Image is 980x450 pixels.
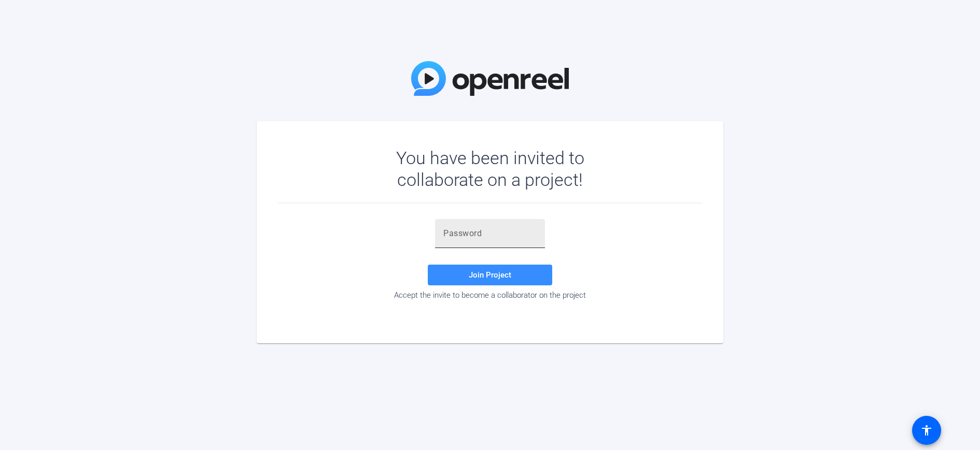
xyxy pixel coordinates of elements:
[411,61,569,96] img: OpenReel Logo
[366,147,614,191] div: You have been invited to collaborate on a project!
[428,265,552,285] button: Join Project
[469,270,511,280] span: Join Project
[920,424,933,437] mat-icon: accessibility
[443,227,537,240] input: Password
[277,291,703,300] div: Accept the invite to become a collaborator on the project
